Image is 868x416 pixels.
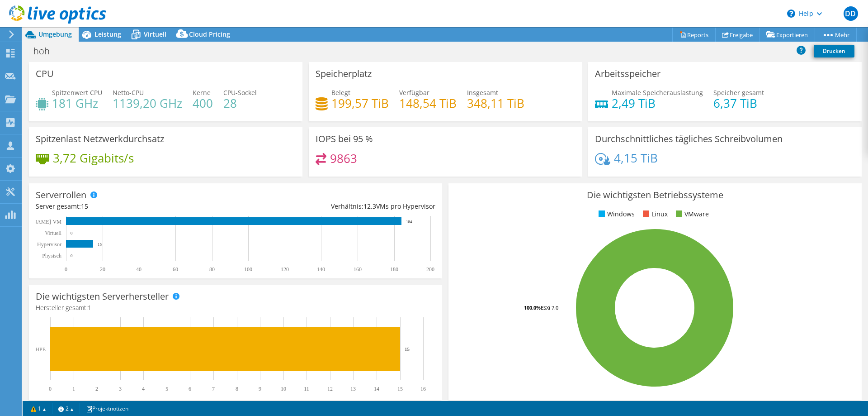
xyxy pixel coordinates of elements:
[304,386,309,392] text: 11
[399,98,457,108] h4: 148,54 TiB
[815,28,857,42] a: Mehr
[316,69,372,79] h3: Speicherplatz
[524,304,541,311] tspan: 100.0%
[173,266,178,273] text: 60
[94,30,121,38] span: Leistung
[193,88,211,97] span: Kerne
[426,266,434,273] text: 200
[52,88,102,97] span: Spitzenwert CPU
[80,403,135,414] a: Projektnotizen
[595,69,660,79] h3: Arbeitsspeicher
[36,190,86,200] h3: Serverrollen
[467,88,498,97] span: Insgesamt
[36,134,164,144] h3: Spitzenlast Netzwerkdurchsatz
[42,253,61,259] text: Physisch
[363,202,376,210] span: 12.3
[95,386,98,392] text: 2
[612,98,703,108] h4: 2,49 TiB
[35,346,46,353] text: HPE
[397,386,403,392] text: 15
[165,386,168,392] text: 5
[399,88,429,97] span: Verfügbar
[281,266,289,273] text: 120
[281,386,286,392] text: 10
[595,134,783,144] h3: Durchschnittliches tägliches Schreibvolumen
[71,253,73,258] text: 0
[350,386,356,392] text: 13
[24,403,52,414] a: 1
[236,201,435,211] div: Verhältnis: VMs pro Hypervisor
[614,153,658,163] h4: 4,15 TiB
[223,98,257,108] h4: 28
[193,98,213,108] h4: 400
[38,30,72,38] span: Umgebung
[113,98,182,108] h4: 1139,20 GHz
[674,209,709,219] li: VMware
[100,266,105,273] text: 20
[144,30,166,38] span: Virtuell
[641,209,668,219] li: Linux
[36,201,236,211] div: Server gesamt:
[71,231,73,235] text: 0
[88,303,91,312] span: 1
[713,88,764,97] span: Speicher gesamt
[330,153,357,163] h4: 9863
[36,69,54,79] h3: CPU
[36,303,435,313] h4: Hersteller gesamt:
[405,346,410,352] text: 15
[212,386,215,392] text: 7
[317,266,325,273] text: 140
[244,266,252,273] text: 100
[327,386,333,392] text: 12
[36,292,169,301] h3: Die wichtigsten Serverhersteller
[844,6,858,21] span: DD
[236,386,238,392] text: 8
[223,88,257,97] span: CPU-Sockel
[189,30,230,38] span: Cloud Pricing
[113,88,144,97] span: Netto-CPU
[52,98,102,108] h4: 181 GHz
[541,304,558,311] tspan: ESXi 7.0
[759,28,815,42] a: Exportieren
[316,134,373,144] h3: IOPS bei 95 %
[29,46,64,56] h1: hoh
[787,10,795,18] svg: \n
[72,386,75,392] text: 1
[259,386,261,392] text: 9
[406,220,412,224] text: 184
[467,98,524,108] h4: 348,11 TiB
[331,98,389,108] h4: 199,57 TiB
[374,386,379,392] text: 14
[612,88,703,97] span: Maximale Speicherauslastung
[596,209,635,219] li: Windows
[98,242,102,247] text: 15
[49,386,52,392] text: 0
[672,28,716,42] a: Reports
[209,266,215,273] text: 80
[52,403,80,414] a: 2
[65,266,67,273] text: 0
[119,386,122,392] text: 3
[354,266,362,273] text: 160
[715,28,760,42] a: Freigabe
[814,45,854,57] a: Drucken
[142,386,145,392] text: 4
[37,241,61,248] text: Hypervisor
[455,190,855,200] h3: Die wichtigsten Betriebssysteme
[45,230,61,236] text: Virtuell
[390,266,398,273] text: 180
[53,153,134,163] h4: 3,72 Gigabits/s
[136,266,142,273] text: 40
[81,202,88,210] span: 15
[420,386,426,392] text: 16
[331,88,350,97] span: Belegt
[189,386,191,392] text: 6
[713,98,764,108] h4: 6,37 TiB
